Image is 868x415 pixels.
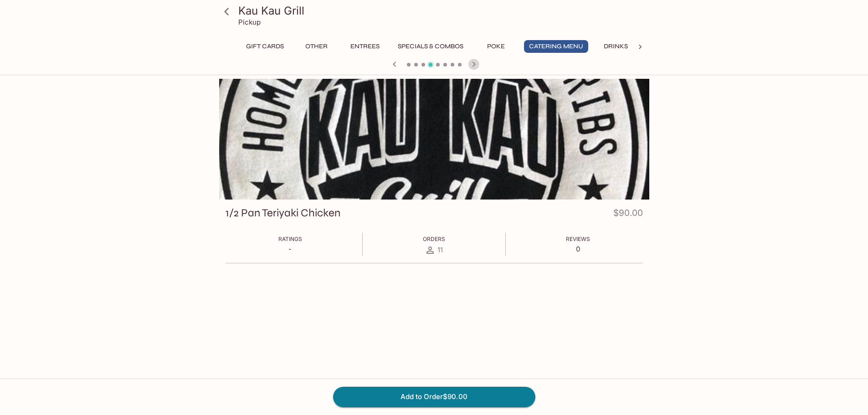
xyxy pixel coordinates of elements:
[423,236,445,242] span: Orders
[596,40,637,53] button: Drinks
[566,236,590,242] span: Reviews
[219,79,649,200] div: 1/2 Pan Teriyaki Chicken
[226,206,340,220] h3: 1/2 Pan Teriyaki Chicken
[333,387,535,407] button: Add to Order$90.00
[296,40,337,53] button: Other
[524,40,588,53] button: Catering Menu
[476,40,517,53] button: Poke
[241,40,289,53] button: Gift Cards
[238,18,261,26] p: Pickup
[393,40,468,53] button: Specials & Combos
[238,4,646,18] h3: Kau Kau Grill
[278,245,302,253] p: -
[613,206,643,224] h4: $90.00
[437,246,443,254] span: 11
[344,40,385,53] button: Entrees
[278,236,302,242] span: Ratings
[566,245,590,253] p: 0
